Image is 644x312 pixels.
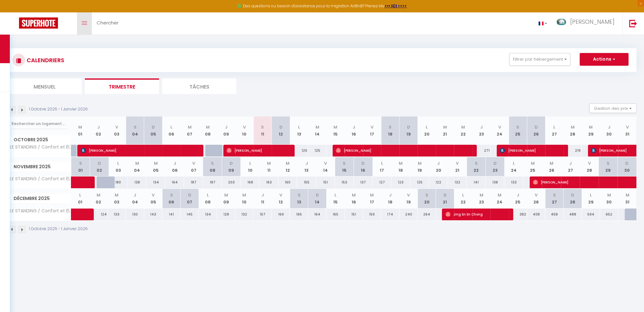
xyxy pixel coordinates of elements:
div: 133 [504,176,523,188]
th: 05 [144,189,163,208]
div: 594 [582,209,600,220]
th: 25 [509,189,527,208]
abbr: V [324,160,327,166]
th: 14 [308,189,327,208]
abbr: S [343,160,346,166]
th: 04 [128,157,146,176]
th: 01 [71,157,90,176]
abbr: L [553,124,555,130]
abbr: M [135,160,139,166]
div: 137 [354,176,373,188]
th: 11 [259,157,278,176]
th: 20 [429,157,448,176]
div: 134 [146,176,165,188]
abbr: J [225,124,227,130]
th: 26 [542,157,561,176]
abbr: S [425,192,428,198]
abbr: J [305,160,308,166]
abbr: V [535,192,538,198]
abbr: D [625,160,628,166]
span: Décembre 2025 [8,194,71,203]
div: 134 [199,209,217,220]
abbr: M [625,192,629,198]
li: Trimestre [85,78,159,94]
abbr: L [426,124,428,130]
abbr: L [117,160,119,166]
th: 30 [600,116,618,145]
abbr: M [589,124,593,130]
abbr: L [381,160,383,166]
th: 26 [527,116,545,145]
th: 05 [144,116,163,145]
th: 25 [509,116,527,145]
th: 28 [564,189,582,208]
span: LE STANDING / Confort et Élégance T4 au Centre d'Antibes - ANT21 [9,176,72,181]
abbr: L [249,160,251,166]
th: 02 [90,157,109,176]
abbr: D [361,160,365,166]
div: 138 [486,176,504,188]
abbr: S [516,124,519,130]
th: 23 [486,157,504,176]
div: 164 [165,176,184,188]
th: 16 [354,157,373,176]
button: Filtrer par hébergement [509,53,570,66]
abbr: V [243,124,246,130]
div: 180 [109,176,127,188]
span: [PERSON_NAME] [81,144,181,156]
div: 155 [297,176,316,188]
div: 138 [128,176,146,188]
th: 14 [316,157,335,176]
abbr: V [626,124,629,130]
abbr: D [494,160,497,166]
img: Super Booking [19,17,58,29]
span: [PERSON_NAME] [336,144,452,156]
th: 12 [272,116,290,145]
abbr: M [607,192,611,198]
div: 165 [290,209,308,220]
abbr: J [569,160,571,166]
abbr: L [462,192,464,198]
abbr: S [298,192,301,198]
p: 1 Octobre 2025 - 1 Janvier 2026 [29,106,88,112]
th: 03 [108,189,126,208]
button: Gestion des prix [589,103,636,113]
abbr: J [353,124,355,130]
abbr: J [261,192,264,198]
div: 652 [600,209,618,220]
abbr: M [224,192,228,198]
div: 122 [429,176,448,188]
abbr: D [279,124,282,130]
span: Chercher [97,19,118,26]
th: 27 [561,157,580,176]
img: logout [629,19,637,27]
span: [PERSON_NAME] [226,144,279,156]
abbr: D [316,192,319,198]
th: 07 [184,157,203,176]
abbr: V [115,124,118,130]
th: 17 [363,189,381,208]
th: 04 [126,189,144,208]
div: 124 [89,209,108,220]
div: 174 [381,209,399,220]
div: 120 [290,145,308,156]
div: 219 [564,145,582,156]
th: 31 [618,189,636,208]
abbr: L [79,192,81,198]
th: 22 [467,157,485,176]
div: 132 [448,176,467,188]
div: 143 [144,209,163,220]
abbr: J [97,124,100,130]
th: 12 [278,157,297,176]
th: 23 [472,189,491,208]
abbr: V [498,124,501,130]
th: 29 [599,157,617,176]
a: Chercher [92,12,123,35]
abbr: L [335,192,336,198]
abbr: J [174,160,176,166]
a: ... [PERSON_NAME] [552,12,622,35]
th: 29 [582,189,600,208]
div: 132 [235,209,254,220]
div: 187 [203,176,222,188]
th: 08 [199,189,217,208]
